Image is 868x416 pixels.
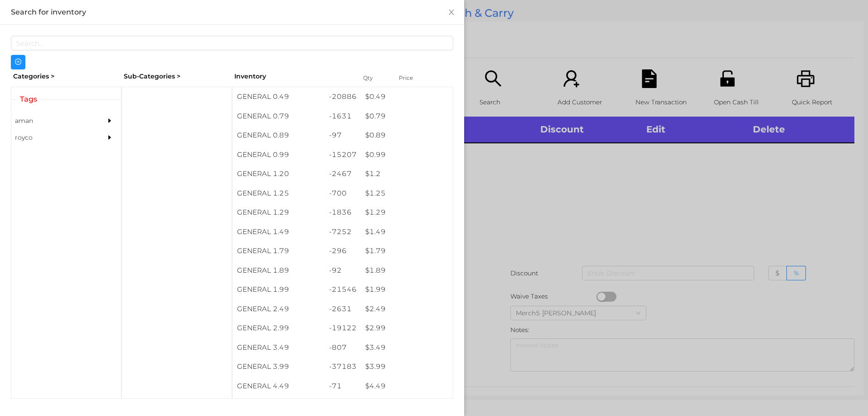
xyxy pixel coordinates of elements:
[361,299,453,319] div: $ 2.49
[11,7,453,17] div: Search for inventory
[107,134,113,141] i: icon: caret-right
[233,145,325,165] div: GENERAL 0.99
[233,184,325,203] div: GENERAL 1.25
[325,184,361,203] div: -700
[361,261,453,280] div: $ 1.89
[233,107,325,126] div: GENERAL 0.79
[397,72,433,84] div: Price
[15,94,42,105] span: Tags
[233,87,325,107] div: GENERAL 0.49
[361,241,453,261] div: $ 1.79
[325,107,361,126] div: -1631
[325,241,361,261] div: -296
[361,87,453,107] div: $ 0.49
[361,126,453,145] div: $ 0.89
[361,184,453,203] div: $ 1.25
[233,338,325,357] div: GENERAL 3.49
[325,261,361,280] div: -92
[11,113,94,129] div: aman
[233,299,325,319] div: GENERAL 2.49
[361,357,453,377] div: $ 3.99
[121,69,232,83] div: Sub-Categories >
[325,126,361,145] div: -97
[11,69,121,83] div: Categories >
[325,164,361,184] div: -2467
[361,377,453,396] div: $ 4.49
[233,126,325,145] div: GENERAL 0.89
[233,280,325,299] div: GENERAL 1.99
[233,261,325,280] div: GENERAL 1.89
[361,72,388,84] div: Qty
[233,164,325,184] div: GENERAL 1.20
[361,145,453,165] div: $ 0.99
[325,280,361,299] div: -21546
[233,241,325,261] div: GENERAL 1.79
[325,145,361,165] div: -15207
[233,222,325,242] div: GENERAL 1.49
[361,338,453,357] div: $ 3.49
[233,203,325,222] div: GENERAL 1.29
[325,299,361,319] div: -2631
[233,377,325,396] div: GENERAL 4.49
[361,396,453,415] div: $ 4.99
[361,318,453,338] div: $ 2.99
[11,36,453,50] input: Search...
[361,203,453,222] div: $ 1.29
[107,117,113,124] i: icon: caret-right
[325,338,361,357] div: -807
[233,357,325,377] div: GENERAL 3.99
[233,396,325,415] div: GENERAL 4.99
[233,318,325,338] div: GENERAL 2.99
[448,9,455,16] i: icon: close
[11,55,25,69] button: icon: plus-circle
[325,87,361,107] div: -20886
[325,357,361,377] div: -37183
[361,164,453,184] div: $ 1.2
[325,318,361,338] div: -19122
[11,129,94,146] div: royco
[234,72,352,81] div: Inventory
[361,280,453,299] div: $ 1.99
[361,107,453,126] div: $ 0.79
[325,203,361,222] div: -1836
[325,222,361,242] div: -7252
[361,222,453,242] div: $ 1.49
[325,377,361,396] div: -71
